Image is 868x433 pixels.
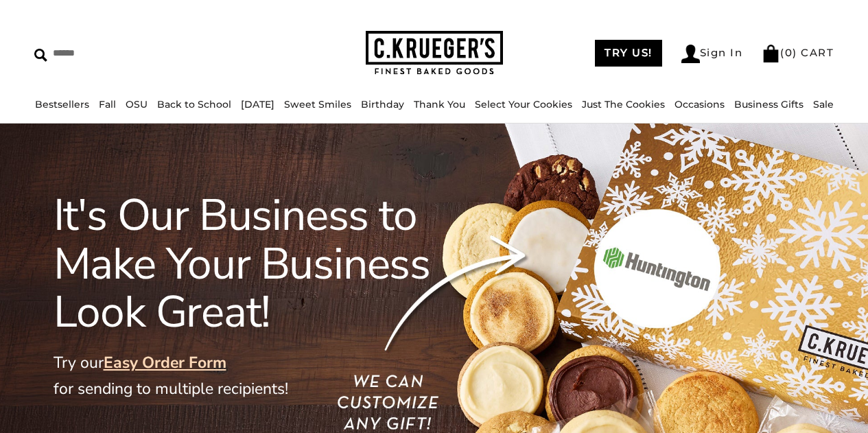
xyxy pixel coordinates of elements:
a: [DATE] [241,98,274,110]
a: Birthday [361,98,404,110]
img: Bag [762,45,780,62]
img: Search [34,49,47,62]
a: Bestsellers [35,98,89,110]
input: Search [34,43,218,64]
a: Just The Cookies [582,98,665,110]
p: Try our for sending to multiple recipients! [54,350,490,402]
img: Account [681,45,700,63]
a: Easy Order Form [104,352,226,373]
a: Select Your Cookies [475,98,572,110]
a: Business Gifts [734,98,804,110]
a: Sign In [681,45,743,63]
a: (0) CART [762,46,834,59]
img: C.KRUEGER'S [366,31,503,75]
a: Sale [813,98,834,110]
h1: It's Our Business to Make Your Business Look Great! [54,191,490,336]
a: Sweet Smiles [284,98,351,110]
a: Fall [99,98,116,110]
a: Back to School [157,98,231,110]
span: 0 [785,46,793,59]
a: Thank You [414,98,465,110]
a: OSU [126,98,148,110]
a: TRY US! [595,40,662,67]
a: Occasions [675,98,725,110]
